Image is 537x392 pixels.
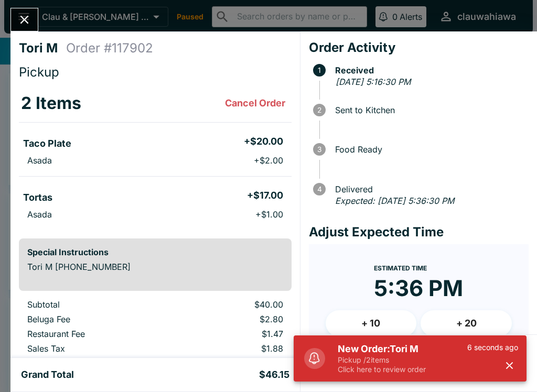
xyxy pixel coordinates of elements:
[259,368,289,381] h5: $46.15
[247,189,283,202] h5: + $17.00
[317,106,321,114] text: 2
[254,155,283,166] p: + $2.00
[326,310,417,336] button: + 10
[19,299,292,358] table: orders table
[23,137,71,150] h5: Taco Plate
[19,84,292,230] table: orders table
[330,105,529,115] span: Sent to Kitchen
[27,262,283,272] p: Tori M [PHONE_NUMBER]
[27,247,283,257] h6: Special Instructions
[318,66,321,74] text: 1
[335,195,454,206] em: Expected: [DATE] 5:36:30 PM
[27,314,163,324] p: Beluga Fee
[23,191,52,204] h5: Tortas
[317,185,321,193] text: 4
[180,343,283,354] p: $1.88
[467,343,518,352] p: 6 seconds ago
[244,135,283,148] h5: + $20.00
[27,209,52,220] p: Asada
[330,66,529,75] span: Received
[374,264,427,272] span: Estimated Time
[27,343,163,354] p: Sales Tax
[309,40,529,56] h4: Order Activity
[11,8,38,31] button: Close
[374,275,463,302] time: 5:36 PM
[180,299,283,310] p: $40.00
[255,209,283,220] p: + $1.00
[221,93,289,114] button: Cancel Order
[336,77,411,87] em: [DATE] 5:16:30 PM
[21,93,81,114] h3: 2 Items
[309,224,529,240] h4: Adjust Expected Time
[330,145,529,154] span: Food Ready
[19,40,66,56] h4: Tori M
[66,40,153,56] h4: Order # 117902
[27,299,163,310] p: Subtotal
[421,310,512,336] button: + 20
[330,184,529,194] span: Delivered
[338,343,467,355] h5: New Order: Tori M
[19,64,59,80] span: Pickup
[27,155,52,166] p: Asada
[338,365,467,374] p: Click here to review order
[317,145,321,154] text: 3
[338,355,467,365] p: Pickup / 2 items
[180,329,283,339] p: $1.47
[21,368,74,381] h5: Grand Total
[27,329,163,339] p: Restaurant Fee
[180,314,283,324] p: $2.80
